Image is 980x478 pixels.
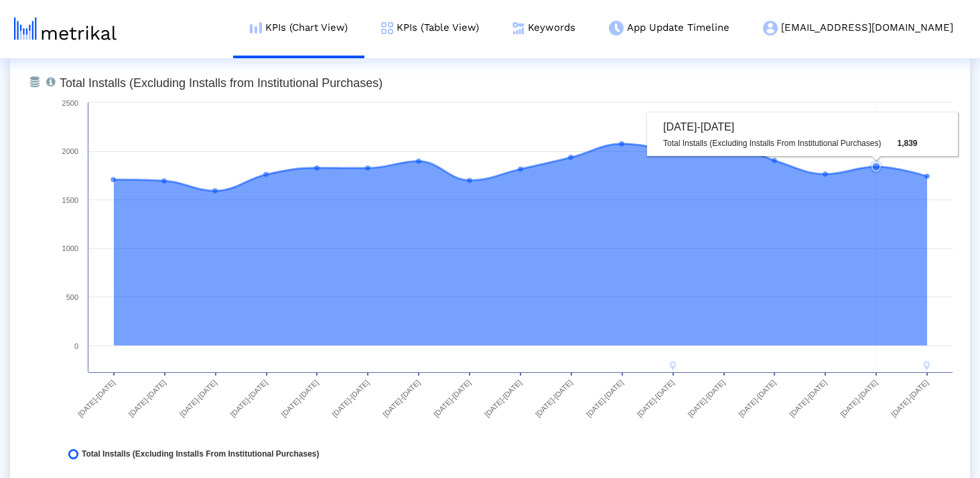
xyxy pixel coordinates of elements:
text: [DATE]-[DATE] [432,378,472,418]
img: kpi-chart-menu-icon.png [250,22,262,33]
text: 0 [74,342,78,350]
text: [DATE]-[DATE] [483,378,523,418]
text: 2500 [62,99,78,107]
text: [DATE]-[DATE] [585,378,625,418]
text: [DATE]-[DATE] [686,378,726,418]
text: [DATE]-[DATE] [279,378,320,418]
img: my-account-menu-icon.png [763,21,778,35]
text: 2000 [62,147,78,155]
img: metrical-logo-light.png [14,17,117,40]
text: 500 [66,293,78,301]
img: keywords.png [512,22,524,34]
text: [DATE]-[DATE] [127,378,167,418]
img: app-update-menu-icon.png [609,21,624,35]
span: Total Installs (Excluding Installs From Institutional Purchases) [82,449,320,459]
text: [DATE]-[DATE] [381,378,421,418]
img: kpi-table-menu-icon.png [381,22,393,34]
text: [DATE]-[DATE] [636,378,676,418]
text: 1000 [62,244,78,252]
text: [DATE]-[DATE] [229,378,269,418]
text: [DATE]-[DATE] [788,378,828,418]
text: [DATE]-[DATE] [839,378,879,418]
text: [DATE]-[DATE] [76,378,117,418]
text: 1500 [62,196,78,204]
text: [DATE]-[DATE] [330,378,370,418]
text: [DATE]-[DATE] [534,378,574,418]
text: [DATE]-[DATE] [737,378,777,418]
tspan: Total Installs (Excluding Installs from Institutional Purchases) [60,76,382,90]
text: [DATE]-[DATE] [890,378,930,418]
text: [DATE]-[DATE] [178,378,218,418]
